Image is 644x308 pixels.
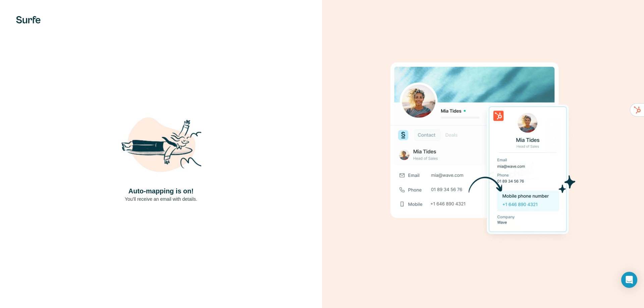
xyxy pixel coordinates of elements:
[128,186,194,196] h4: Auto-mapping is on!
[390,62,576,246] img: Download Success
[621,272,637,288] div: Open Intercom Messenger
[16,16,41,23] img: Surfe's logo
[125,196,197,202] p: You’ll receive an email with details.
[121,106,201,186] img: Shaka Illustration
